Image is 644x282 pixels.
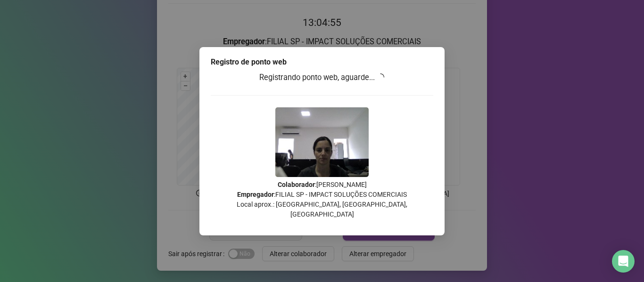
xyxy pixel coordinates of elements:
[211,72,433,84] h3: Registrando ponto web, aguarde...
[612,250,635,273] div: Open Intercom Messenger
[237,191,274,198] strong: Empregador
[211,56,433,68] div: Registro de ponto web
[275,107,369,177] img: 2Q==
[278,181,315,188] strong: Colaborador
[211,180,433,219] p: : [PERSON_NAME] : FILIAL SP - IMPACT SOLUÇÕES COMERCIAIS Local aprox.: [GEOGRAPHIC_DATA], [GEOGRA...
[376,73,385,81] span: loading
